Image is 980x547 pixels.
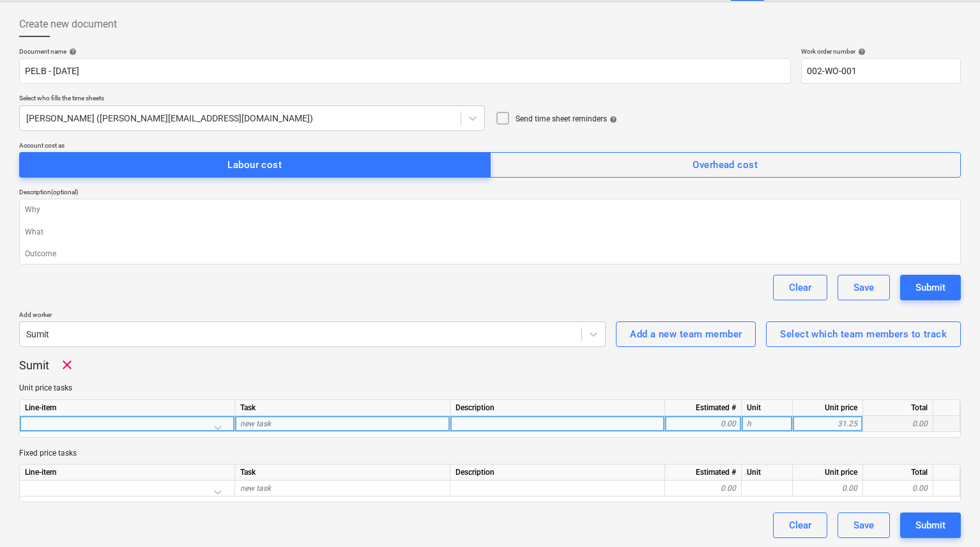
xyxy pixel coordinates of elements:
div: Select who fills the time sheets [19,94,485,102]
button: Add a new team member [616,321,756,347]
p: Sumit [19,358,49,373]
div: Description (optional) [19,188,961,196]
span: new task [240,419,271,428]
div: Description [450,400,665,416]
p: Fixed price tasks [19,448,961,459]
div: Unit price [793,400,863,416]
div: 31.25 [798,416,857,432]
button: Overhead cost [490,152,961,178]
div: Total [863,465,933,481]
div: h [742,416,793,432]
span: help [66,48,77,56]
div: Submit [915,279,946,296]
div: Estimated # [665,465,742,481]
button: Select which team members to track [766,321,961,347]
input: Document name [19,58,791,84]
div: Task [235,400,450,416]
button: Save [838,275,890,300]
p: Unit price tasks [19,383,961,394]
span: Create new document [19,17,117,32]
div: 0.00 [863,416,933,432]
span: new task [240,484,271,493]
input: Order number [801,58,961,84]
button: Submit [900,275,961,300]
div: Clear [789,279,811,296]
span: help [855,48,866,56]
button: Save [838,512,890,538]
div: Unit [742,400,793,416]
span: Remove worker [59,357,75,373]
div: Send time sheet reminders [516,114,617,125]
div: Unit [742,465,793,481]
div: Select which team members to track [780,326,947,343]
div: Document name [19,47,791,56]
p: Add worker [19,311,606,321]
div: Estimated # [665,400,742,416]
div: Add a new team member [630,326,742,343]
div: 0.00 [798,481,857,497]
div: Clear [789,517,811,534]
div: Account cost as [19,141,961,150]
button: Labour cost [19,152,491,178]
div: Work order number [801,47,961,56]
div: Save [854,517,874,534]
div: 0.00 [670,416,736,432]
span: help [607,116,617,123]
div: Task [235,465,450,481]
div: Overhead cost [693,157,758,173]
div: Labour cost [227,157,282,173]
div: Unit price [793,465,863,481]
div: Line-item [20,400,235,416]
div: Submit [915,517,946,534]
div: Line-item [20,465,235,481]
button: Clear [773,512,827,538]
button: Clear [773,275,827,300]
div: 0.00 [670,481,736,497]
button: Submit [900,512,961,538]
div: Description [450,465,665,481]
div: Save [854,279,874,296]
div: Total [863,400,933,416]
div: 0.00 [863,481,933,497]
